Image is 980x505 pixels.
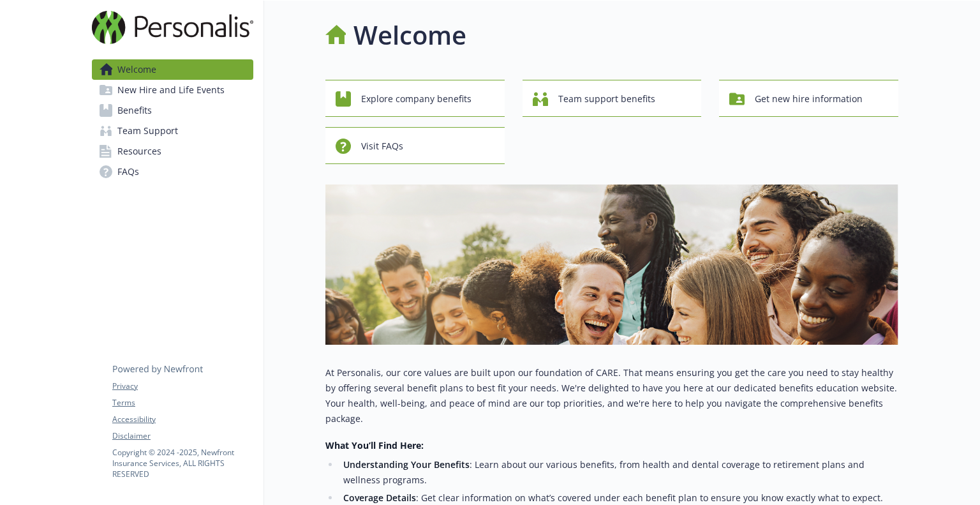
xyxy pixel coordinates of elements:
[92,121,253,141] a: Team Support
[361,134,403,158] span: Visit FAQs
[343,458,470,471] strong: Understanding Your Benefits
[117,121,178,141] span: Team Support
[325,365,898,426] p: At Personalis, our core values are built upon our foundation of CARE. That means ensuring you get...
[343,492,416,504] strong: Coverage Details
[92,80,253,100] a: New Hire and Life Events
[92,59,253,80] a: Welcome
[92,162,253,182] a: FAQs
[523,80,702,117] button: Team support benefits
[117,59,156,80] span: Welcome
[755,87,863,111] span: Get new hire information
[117,100,152,121] span: Benefits
[117,141,161,162] span: Resources
[353,16,466,54] h1: Welcome
[361,87,471,111] span: Explore company benefits
[92,100,253,121] a: Benefits
[117,162,139,182] span: FAQs
[112,381,253,392] a: Privacy
[112,447,253,479] p: Copyright © 2024 - 2025 , Newfront Insurance Services, ALL RIGHTS RESERVED
[339,457,898,488] li: : Learn about our various benefits, from health and dental coverage to retirement plans and welln...
[112,397,253,409] a: Terms
[112,414,253,425] a: Accessibility
[92,141,253,162] a: Resources
[325,185,898,345] img: overview page banner
[558,87,655,111] span: Team support benefits
[112,430,253,442] a: Disclaimer
[325,127,505,164] button: Visit FAQs
[325,439,424,451] strong: What You’ll Find Here:
[117,80,225,100] span: New Hire and Life Events
[719,80,898,117] button: Get new hire information
[325,80,505,117] button: Explore company benefits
